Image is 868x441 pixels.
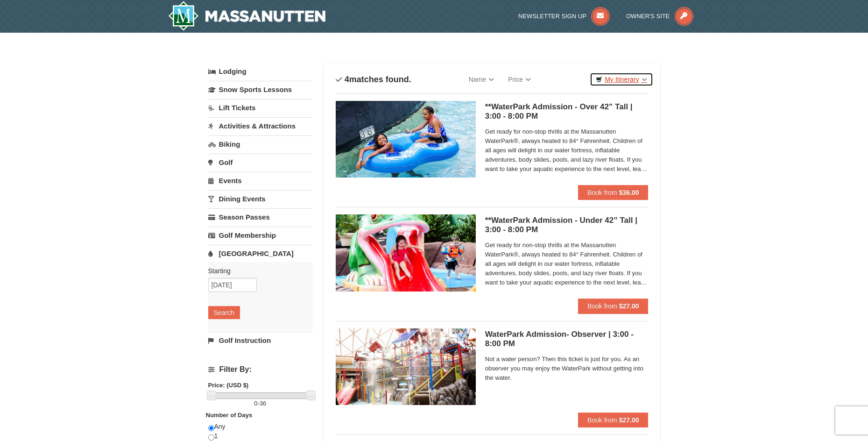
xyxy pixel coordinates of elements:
a: Owner's Site [626,13,693,20]
button: Book from $36.00 [578,185,649,200]
a: Biking [208,135,312,153]
a: My Itinerary [590,72,653,86]
h4: matches found. [336,75,411,84]
a: Golf [208,154,312,171]
span: Book from [587,416,617,424]
a: Lift Tickets [208,99,312,116]
span: 4 [345,75,349,84]
a: Dining Events [208,190,312,207]
h5: **WaterPark Admission - Over 42” Tall | 3:00 - 8:00 PM [485,102,649,121]
strong: $27.00 [619,416,639,424]
span: 0 [254,400,257,407]
a: Snow Sports Lessons [208,81,312,98]
strong: Number of Days [206,412,253,419]
span: Newsletter Sign Up [518,13,586,20]
strong: $27.00 [619,302,639,310]
a: Activities & Attractions [208,117,312,135]
a: Newsletter Sign Up [518,13,610,20]
h4: Filter By: [208,365,312,374]
span: Get ready for non-stop thrills at the Massanutten WaterPark®, always heated to 84° Fahrenheit. Ch... [485,127,649,174]
span: Book from [587,189,617,196]
a: Price [501,70,538,89]
span: Not a water person? Then this ticket is just for you. As an observer you may enjoy the WaterPark ... [485,355,649,383]
a: Golf Instruction [208,332,312,349]
h5: **WaterPark Admission - Under 42” Tall | 3:00 - 8:00 PM [485,216,649,235]
img: 6619917-1058-293f39d8.jpg [336,101,476,178]
span: Get ready for non-stop thrills at the Massanutten WaterPark®, always heated to 84° Fahrenheit. Ch... [485,241,649,287]
button: Search [208,306,240,319]
strong: $36.00 [619,189,639,196]
a: [GEOGRAPHIC_DATA] [208,245,312,262]
button: Book from $27.00 [578,299,649,313]
a: Events [208,172,312,189]
img: 6619917-1066-60f46fa6.jpg [336,328,476,405]
a: Name [462,70,501,89]
label: Starting [208,266,305,276]
span: 36 [260,400,266,407]
span: Owner's Site [626,13,670,20]
img: Massanutten Resort Logo [168,1,326,31]
a: Massanutten Resort [168,1,326,31]
a: Golf Membership [208,227,312,244]
a: Lodging [208,63,312,80]
span: Book from [587,302,617,310]
label: - [208,399,312,408]
a: Season Passes [208,208,312,226]
strong: Price: (USD $) [208,382,249,389]
button: Book from $27.00 [578,413,649,427]
img: 6619917-1062-d161e022.jpg [336,214,476,291]
h5: WaterPark Admission- Observer | 3:00 - 8:00 PM [485,330,649,349]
